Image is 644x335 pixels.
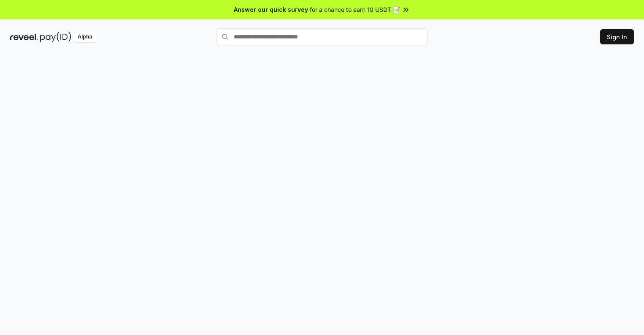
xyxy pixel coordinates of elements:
[234,5,308,14] span: Answer our quick survey
[40,32,71,42] img: pay_id
[310,5,400,14] span: for a chance to earn 10 USDT 📝
[600,29,634,44] button: Sign In
[73,32,97,42] div: Alpha
[10,32,38,42] img: reveel_dark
